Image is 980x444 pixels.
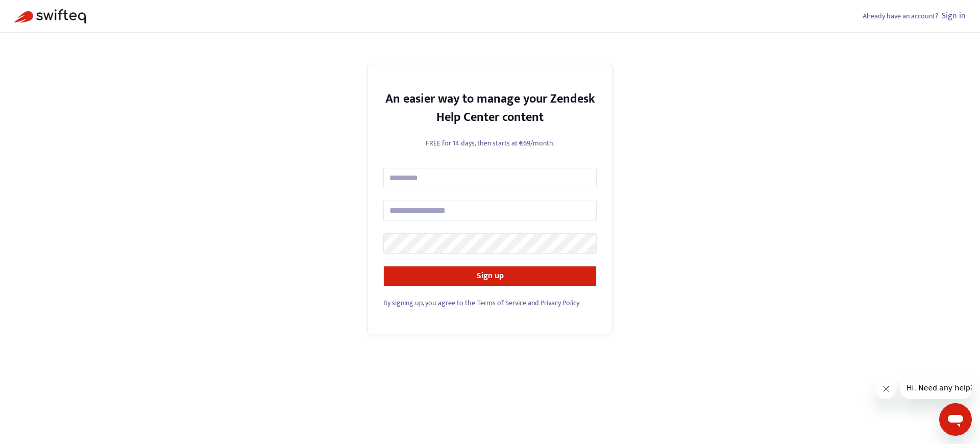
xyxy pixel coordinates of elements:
[876,379,896,399] iframe: Close message
[385,89,595,128] strong: An easier way to manage your Zendesk Help Center content
[541,297,579,309] a: Privacy Policy
[383,138,597,149] p: FREE for 14 days, then starts at €69/month.
[383,266,597,286] button: Sign up
[942,9,966,23] a: Sign in
[900,377,972,399] iframe: Message from company
[477,297,526,309] a: Terms of Service
[383,297,475,309] span: By signing up, you agree to the
[939,403,972,436] iframe: Button to launch messaging window
[6,7,73,15] span: Hi. Need any help?
[14,9,86,23] img: Swifteq
[863,10,938,22] span: Already have an account?
[383,298,597,308] div: and
[477,269,504,283] strong: Sign up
